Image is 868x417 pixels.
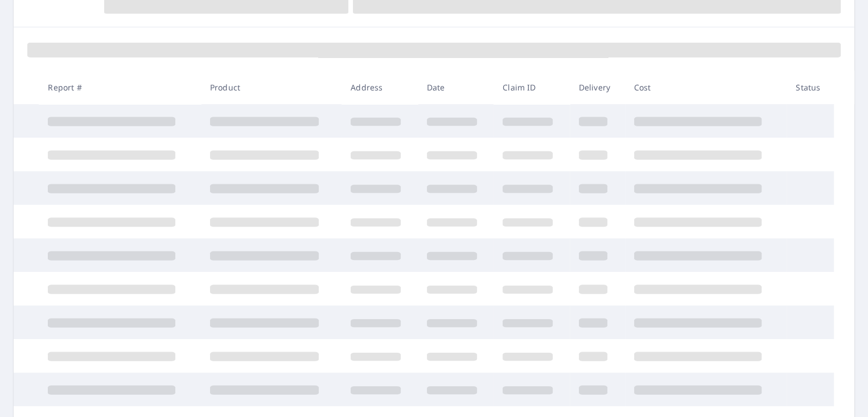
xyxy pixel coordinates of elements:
th: Date [418,71,493,104]
th: Status [787,71,834,104]
th: Address [342,71,417,104]
th: Claim ID [493,71,569,104]
th: Report # [39,71,200,104]
th: Cost [625,71,787,104]
th: Product [201,71,342,104]
th: Delivery [570,71,625,104]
